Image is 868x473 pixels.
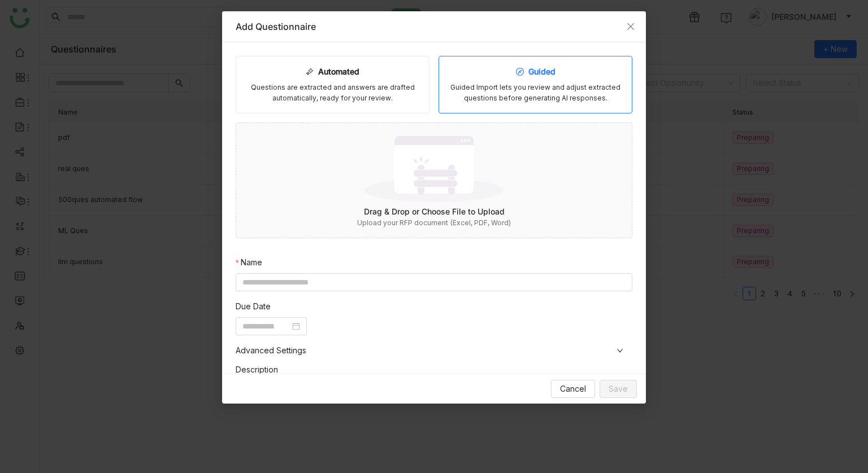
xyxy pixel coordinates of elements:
[364,132,504,205] img: No data
[306,65,359,78] div: Automated
[236,123,632,238] div: No dataDrag & Drop or Choose File to UploadUpload your RFP document (Excel, PDF, Word)
[236,363,278,376] label: Description
[236,256,262,269] label: Name
[236,205,632,218] div: Drag & Drop or Choose File to Upload
[516,65,555,78] div: Guided
[236,300,271,313] label: Due Date
[551,380,595,398] button: Cancel
[236,20,632,33] div: Add Questionnaire
[236,218,632,229] div: Upload your RFP document (Excel, PDF, Word)
[615,11,646,42] button: Close
[448,82,623,104] div: Guided Import lets you review and adjust extracted questions before generating AI responses.
[560,383,586,395] span: Cancel
[245,82,420,104] div: Questions are extracted and answers are drafted automatically, ready for your review.
[600,380,637,398] button: Save
[236,344,632,357] span: Advanced Settings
